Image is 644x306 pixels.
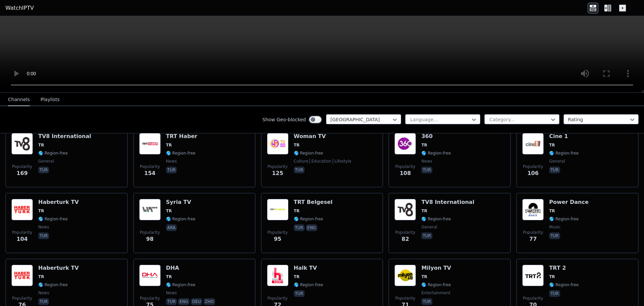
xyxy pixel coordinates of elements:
[166,150,196,156] span: 🌎 Region-free
[294,274,300,279] span: TR
[166,274,172,279] span: TR
[294,150,323,156] span: 🌎 Region-free
[395,164,415,169] span: Popularity
[421,142,427,148] span: TR
[38,216,68,222] span: 🌎 Region-free
[204,298,215,305] p: zho
[38,199,79,206] h6: Haberturk TV
[421,265,451,271] h6: Milyon TV
[549,282,579,288] span: 🌎 Region-free
[549,265,579,271] h6: TRT 2
[140,164,160,169] span: Popularity
[549,133,579,140] h6: Cine 1
[421,232,432,239] p: tur
[38,159,54,164] span: general
[294,208,300,214] span: TR
[523,296,543,301] span: Popularity
[395,230,415,235] span: Popularity
[294,142,300,148] span: TR
[8,93,30,106] button: Channels
[144,169,155,177] span: 154
[294,290,305,297] p: tur
[38,133,91,140] h6: TV8 International
[166,282,196,288] span: 🌎 Region-free
[268,230,288,235] span: Popularity
[549,216,579,222] span: 🌎 Region-free
[38,298,49,305] p: tur
[12,296,32,301] span: Popularity
[166,199,196,206] h6: Syria TV
[523,164,543,169] span: Popularity
[294,265,323,271] h6: Halk TV
[166,290,177,296] span: news
[401,235,409,243] span: 82
[549,142,555,148] span: TR
[421,216,451,222] span: 🌎 Region-free
[529,235,537,243] span: 77
[549,290,560,297] p: tur
[294,224,305,231] p: tur
[549,150,579,156] span: 🌎 Region-free
[421,290,450,296] span: entertainment
[549,224,560,230] span: music
[549,208,555,214] span: TR
[294,216,323,222] span: 🌎 Region-free
[267,265,288,286] img: Halk TV
[272,169,283,177] span: 125
[421,274,427,279] span: TR
[549,159,565,164] span: general
[38,282,68,288] span: 🌎 Region-free
[11,133,33,155] img: TV8 International
[12,164,32,169] span: Popularity
[294,159,309,164] span: culture
[421,150,451,156] span: 🌎 Region-free
[421,224,437,230] span: general
[523,230,543,235] span: Popularity
[139,265,161,286] img: DHA
[139,199,161,220] img: Syria TV
[139,133,161,155] img: TRT Haber
[421,208,427,214] span: TR
[166,142,172,148] span: TR
[140,230,160,235] span: Popularity
[11,199,33,220] img: Haberturk TV
[146,235,154,243] span: 98
[38,208,44,214] span: TR
[268,296,288,301] span: Popularity
[166,159,177,164] span: news
[267,133,288,155] img: Woman TV
[11,265,33,286] img: Haberturk TV
[38,265,79,271] h6: Haberturk TV
[38,142,44,148] span: TR
[294,199,333,206] h6: TRT Belgesel
[421,282,451,288] span: 🌎 Region-free
[166,133,197,140] h6: TRT Haber
[527,169,538,177] span: 106
[306,224,317,231] p: eng
[41,93,60,106] button: Playlists
[421,159,432,164] span: news
[262,116,306,123] label: Show Geo-blocked
[38,274,44,279] span: TR
[38,290,49,296] span: news
[549,232,560,239] p: tur
[166,208,172,214] span: TR
[166,167,177,173] p: tur
[522,265,544,286] img: TRT 2
[400,169,411,177] span: 108
[166,265,217,271] h6: DHA
[549,199,589,206] h6: Power Dance
[274,235,281,243] span: 95
[178,298,190,305] p: eng
[394,265,416,286] img: Milyon TV
[16,235,28,243] span: 104
[421,199,474,206] h6: TV8 International
[166,224,177,231] p: ara
[294,133,352,140] h6: Woman TV
[522,199,544,220] img: Power Dance
[394,199,416,220] img: TV8 International
[16,169,28,177] span: 169
[38,232,49,239] p: tur
[166,216,196,222] span: 🌎 Region-free
[267,199,288,220] img: TRT Belgesel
